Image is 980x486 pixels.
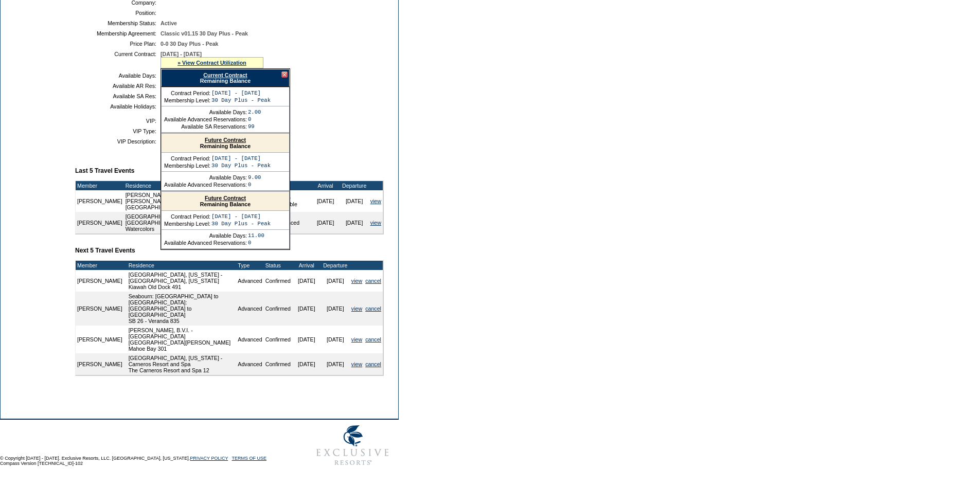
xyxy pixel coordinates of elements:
[292,292,321,326] td: [DATE]
[321,326,350,353] td: [DATE]
[164,213,210,220] td: Contract Period:
[124,190,274,212] td: [PERSON_NAME] & [PERSON_NAME] & Gray [PERSON_NAME] and Gray Day Cruise - [GEOGRAPHIC_DATA]
[79,20,156,26] td: Membership Status:
[211,155,271,161] td: [DATE] - [DATE]
[340,181,369,190] td: Departure
[177,60,246,66] a: » View Contract Utilization
[127,353,237,375] td: [GEOGRAPHIC_DATA], [US_STATE] - Carneros Resort and Spa The Carneros Resort and Spa 12
[127,292,237,326] td: Seabourn: [GEOGRAPHIC_DATA] to [GEOGRAPHIC_DATA]: [GEOGRAPHIC_DATA] to [GEOGRAPHIC_DATA] SB 26 - ...
[76,326,124,353] td: [PERSON_NAME]
[162,134,289,153] div: Remaining Balance
[79,93,156,99] td: Available SA Res:
[321,270,350,292] td: [DATE]
[164,232,247,239] td: Available Days:
[248,174,261,181] td: 9.00
[79,51,156,68] td: Current Contract:
[164,240,247,246] td: Available Advanced Reservations:
[236,353,263,375] td: Advanced
[311,212,340,233] td: [DATE]
[164,97,210,103] td: Membership Level:
[76,353,124,375] td: [PERSON_NAME]
[248,116,261,122] td: 0
[124,212,274,233] td: [GEOGRAPHIC_DATA], [US_STATE] - [GEOGRAPHIC_DATA], [US_STATE] Watercolors
[76,212,124,233] td: [PERSON_NAME]
[264,270,292,292] td: Confirmed
[211,97,271,103] td: 30 Day Plus - Peak
[351,278,362,284] a: view
[205,137,246,143] a: Future Contract
[79,83,156,89] td: Available AR Res:
[351,336,362,343] a: view
[236,270,263,292] td: Advanced
[164,221,210,227] td: Membership Level:
[292,270,321,292] td: [DATE]
[161,41,219,47] span: 0-0 30 Day Plus - Peak
[292,353,321,375] td: [DATE]
[292,261,321,270] td: Arrival
[164,109,247,115] td: Available Days:
[76,261,124,270] td: Member
[79,138,156,145] td: VIP Description:
[264,292,292,326] td: Confirmed
[248,232,264,239] td: 11.00
[164,90,210,96] td: Contract Period:
[311,181,340,190] td: Arrival
[274,190,311,212] td: Space Available
[365,361,381,367] a: cancel
[248,240,264,246] td: 0
[292,326,321,353] td: [DATE]
[351,305,362,312] a: view
[76,190,124,212] td: [PERSON_NAME]
[161,20,177,26] span: Active
[124,181,274,190] td: Residence
[340,190,369,212] td: [DATE]
[211,90,271,96] td: [DATE] - [DATE]
[321,353,350,375] td: [DATE]
[164,155,210,161] td: Contract Period:
[205,195,246,201] a: Future Contract
[75,247,135,254] b: Next 5 Travel Events
[164,182,247,188] td: Available Advanced Reservations:
[321,261,350,270] td: Departure
[164,174,247,181] td: Available Days:
[236,292,263,326] td: Advanced
[307,420,399,471] img: Exclusive Resorts
[161,30,248,37] span: Classic v01.15 30 Day Plus - Peak
[190,456,228,461] a: PRIVACY POLICY
[127,261,237,270] td: Residence
[321,292,350,326] td: [DATE]
[79,73,156,79] td: Available Days:
[79,118,156,124] td: VIP:
[76,292,124,326] td: [PERSON_NAME]
[211,221,271,227] td: 30 Day Plus - Peak
[162,192,289,211] div: Remaining Balance
[79,128,156,134] td: VIP Type:
[264,353,292,375] td: Confirmed
[248,109,261,115] td: 2.00
[340,212,369,233] td: [DATE]
[75,167,134,174] b: Last 5 Travel Events
[274,181,311,190] td: Type
[248,182,261,188] td: 0
[164,116,247,122] td: Available Advanced Reservations:
[79,103,156,110] td: Available Holidays:
[351,361,362,367] a: view
[79,41,156,47] td: Price Plan:
[365,305,381,312] a: cancel
[79,10,156,16] td: Position:
[76,181,124,190] td: Member
[164,123,247,130] td: Available SA Reservations:
[370,198,381,204] a: view
[311,190,340,212] td: [DATE]
[161,51,202,57] span: [DATE] - [DATE]
[203,72,247,78] a: Current Contract
[236,326,263,353] td: Advanced
[248,123,261,130] td: 99
[127,326,237,353] td: [PERSON_NAME], B.V.I. - [GEOGRAPHIC_DATA] [GEOGRAPHIC_DATA][PERSON_NAME] Mahoe Bay 301
[161,69,290,87] div: Remaining Balance
[211,213,271,220] td: [DATE] - [DATE]
[164,163,210,169] td: Membership Level:
[232,456,267,461] a: TERMS OF USE
[365,278,381,284] a: cancel
[274,212,311,233] td: Advanced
